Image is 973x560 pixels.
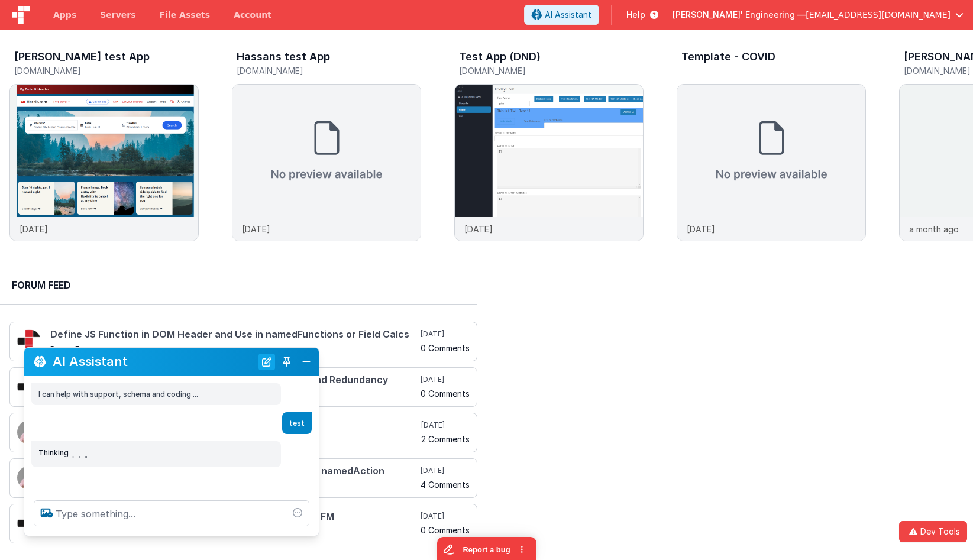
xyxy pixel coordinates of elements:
[673,9,806,21] span: [PERSON_NAME]' Engineering —
[12,278,466,292] h2: Forum Feed
[459,66,644,75] h5: [DOMAIN_NAME]
[53,9,76,21] span: Apps
[38,388,274,400] p: I can help with support, schema and coding ...
[38,448,69,458] span: Thinking
[673,9,964,21] button: [PERSON_NAME]' Engineering — [EMAIL_ADDRESS][DOMAIN_NAME]
[17,375,41,399] img: 295_2.png
[53,354,255,368] h2: AI Assistant
[242,223,270,235] p: [DATE]
[459,51,541,63] h3: Test App (DND)
[299,354,314,370] button: Close
[237,66,421,75] h5: [DOMAIN_NAME]
[160,9,211,21] span: File Assets
[50,329,418,340] h4: Define JS Function in DOM Header and Use in namedFunctions or Field Calcs
[14,66,199,75] h5: [DOMAIN_NAME]
[237,51,330,63] h3: Hassans test App
[17,466,41,490] img: 411_2.png
[17,420,41,444] img: 411_2.png
[626,9,645,21] span: Help
[84,446,88,462] span: .
[9,367,477,407] a: Request for Documentation on FM Betteforms System and Redundancy BetterForms [DATE] 0 Comments
[421,329,470,339] h5: [DATE]
[421,389,470,398] h5: 0 Comments
[9,458,477,498] a: Problem accessing app model new object after calling BF namedAction [PERSON_NAME] [DATE] 4 Comments
[14,51,150,63] h3: [PERSON_NAME] test App
[71,442,75,458] span: .
[421,512,470,521] h5: [DATE]
[100,9,135,21] span: Servers
[681,51,775,63] h3: Template - COVID
[687,223,715,235] p: [DATE]
[464,223,493,235] p: [DATE]
[9,413,477,452] a: Refreshing a Mobile App on Swipe Down [PERSON_NAME] [DATE] 2 Comments
[421,480,470,489] h5: 4 Comments
[524,5,599,25] button: AI Assistant
[421,344,470,352] h5: 0 Comments
[17,329,41,353] img: 295_2.png
[77,442,82,458] span: .
[421,435,470,444] h5: 2 Comments
[899,521,967,542] button: Dev Tools
[806,9,951,21] span: [EMAIL_ADDRESS][DOMAIN_NAME]
[258,354,275,370] button: New Chat
[9,504,477,543] a: Troubleshooting File Access and Authorization Issues on FM BetterForms [DATE] 0 Comments
[50,345,418,354] h5: BetterForms
[909,223,959,235] p: a month ago
[421,526,470,535] h5: 0 Comments
[421,420,470,430] h5: [DATE]
[279,354,295,370] button: Toggle Pin
[421,375,470,384] h5: [DATE]
[545,9,591,21] span: AI Assistant
[9,322,477,361] a: Define JS Function in DOM Header and Use in namedFunctions or Field Calcs BetterForms [DATE] 0 Co...
[17,512,41,535] img: 295_2.png
[289,417,305,429] p: test
[421,466,470,475] h5: [DATE]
